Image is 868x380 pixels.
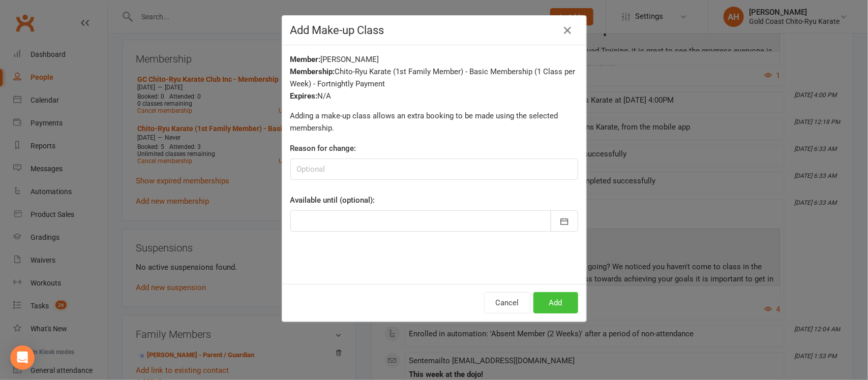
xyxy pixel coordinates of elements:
[290,66,578,90] div: Chito-Ryu Karate (1st Family Member) - Basic Membership (1 Class per Week) - Fortnightly Payment
[560,22,576,39] button: Close
[10,345,35,370] div: Open Intercom Messenger
[290,53,578,66] div: [PERSON_NAME]
[290,159,578,180] input: Optional
[290,110,578,134] p: Adding a make-up class allows an extra booking to be made using the selected membership.
[533,292,578,313] button: Add
[290,24,578,37] h4: Add Make-up Class
[290,91,318,101] strong: Expires:
[290,55,321,64] strong: Member:
[290,194,375,206] label: Available until (optional):
[290,142,356,154] label: Reason for change:
[290,67,335,76] strong: Membership:
[290,90,578,102] div: N/A
[484,292,531,313] button: Cancel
